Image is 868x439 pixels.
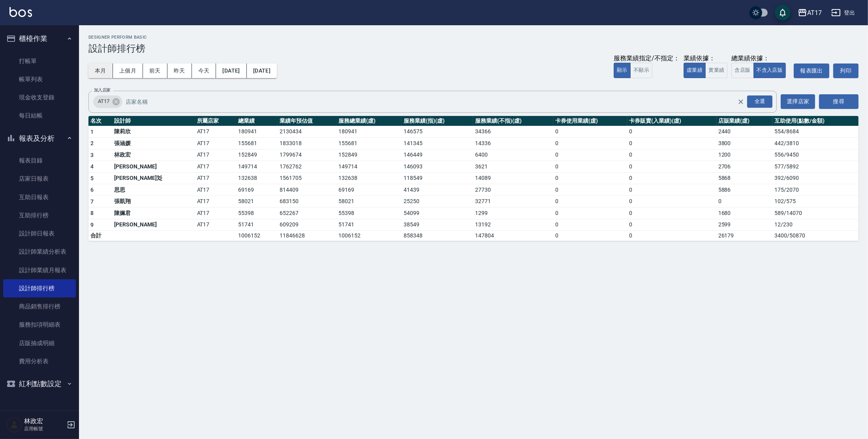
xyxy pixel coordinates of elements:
[775,5,791,21] button: save
[553,231,627,241] td: 0
[336,126,402,138] td: 180941
[553,184,627,196] td: 0
[3,151,76,170] a: 報表目錄
[627,149,716,161] td: 0
[195,126,237,138] td: AT17
[627,207,716,219] td: 0
[195,184,237,196] td: AT17
[90,140,94,146] span: 2
[90,163,94,170] span: 4
[402,116,473,126] th: 服務業績(指)(虛)
[402,231,473,241] td: 858348
[112,172,195,184] td: [PERSON_NAME]彣
[3,206,76,224] a: 互助排行榜
[553,196,627,207] td: 0
[473,172,553,184] td: 14089
[192,64,216,78] button: 今天
[112,207,195,219] td: 陳姵君
[336,231,402,241] td: 1006152
[773,231,859,241] td: 3400 / 50870
[747,95,772,108] div: 全選
[278,116,336,126] th: 業績年預估值
[336,207,402,219] td: 55398
[731,54,790,63] div: 總業績依據：
[627,116,716,126] th: 卡券販賣(入業績)(虛)
[236,184,278,196] td: 69169
[716,149,773,161] td: 1200
[93,97,114,105] span: AT17
[24,417,64,425] h5: 林政宏
[278,184,336,196] td: 814409
[553,207,627,219] td: 0
[88,64,113,78] button: 本月
[336,138,402,149] td: 155681
[3,316,76,334] a: 服務扣項明細表
[627,196,716,207] td: 0
[716,172,773,184] td: 5868
[630,63,652,78] button: 不顯示
[402,161,473,173] td: 146093
[195,207,237,219] td: AT17
[473,219,553,231] td: 13192
[3,261,76,279] a: 設計師業績月報表
[716,231,773,241] td: 26179
[773,219,859,231] td: 12 / 230
[195,161,237,173] td: AT17
[9,7,32,17] img: Logo
[3,170,76,188] a: 店家日報表
[773,149,859,161] td: 556 / 9450
[94,87,111,93] label: 加入店家
[807,8,822,18] div: AT17
[3,106,76,125] a: 每日結帳
[716,126,773,138] td: 2440
[236,149,278,161] td: 152849
[236,116,278,126] th: 總業績
[402,207,473,219] td: 54099
[278,231,336,241] td: 11846628
[402,126,473,138] td: 146575
[195,116,237,126] th: 所屬店家
[90,210,94,216] span: 8
[3,279,76,297] a: 設計師排行榜
[88,43,859,54] h3: 設計師排行榜
[3,297,76,316] a: 商品銷售排行榜
[336,219,402,231] td: 51741
[3,28,76,49] button: 櫃檯作業
[473,149,553,161] td: 6400
[773,184,859,196] td: 175 / 2070
[112,196,195,207] td: 張凱翔
[473,126,553,138] td: 34366
[236,161,278,173] td: 149714
[553,126,627,138] td: 0
[6,417,22,433] img: Person
[3,374,76,394] button: 紅利點數設定
[3,52,76,70] a: 打帳單
[716,207,773,219] td: 1680
[195,196,237,207] td: AT17
[236,219,278,231] td: 51741
[278,219,336,231] td: 609209
[112,184,195,196] td: 思思
[627,184,716,196] td: 0
[88,231,112,241] td: 合計
[247,64,277,78] button: [DATE]
[278,126,336,138] td: 2130434
[90,129,94,135] span: 1
[216,64,246,78] button: [DATE]
[278,196,336,207] td: 683150
[90,222,94,228] span: 9
[627,172,716,184] td: 0
[553,138,627,149] td: 0
[90,187,94,193] span: 6
[278,161,336,173] td: 1762762
[336,196,402,207] td: 58021
[716,219,773,231] td: 2599
[113,64,143,78] button: 上個月
[705,63,727,78] button: 實業績
[3,128,76,149] button: 報表及分析
[819,94,859,109] button: 搜尋
[112,116,195,126] th: 設計師
[716,138,773,149] td: 3800
[553,116,627,126] th: 卡券使用業績(虛)
[473,196,553,207] td: 32771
